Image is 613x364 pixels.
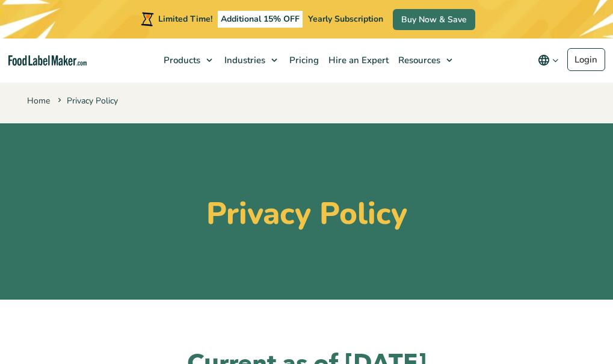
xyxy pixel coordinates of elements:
a: Login [567,48,605,71]
span: Limited Time! [158,13,212,25]
span: Hire an Expert [325,54,390,66]
a: Pricing [283,39,322,82]
a: Hire an Expert [322,39,392,82]
span: Pricing [286,54,320,66]
a: Industries [218,39,283,82]
span: Industries [221,54,266,66]
h1: Privacy Policy [27,196,587,232]
span: Additional 15% OFF [218,11,303,28]
span: Privacy Policy [55,95,118,106]
span: Products [160,54,202,66]
span: Yearly Subscription [308,13,383,25]
button: Change language [529,48,567,72]
span: Resources [395,54,442,66]
a: Home [27,95,50,106]
a: Food Label Maker homepage [8,55,87,66]
a: Products [158,39,218,82]
a: Buy Now & Save [393,9,475,30]
a: Resources [392,39,458,82]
